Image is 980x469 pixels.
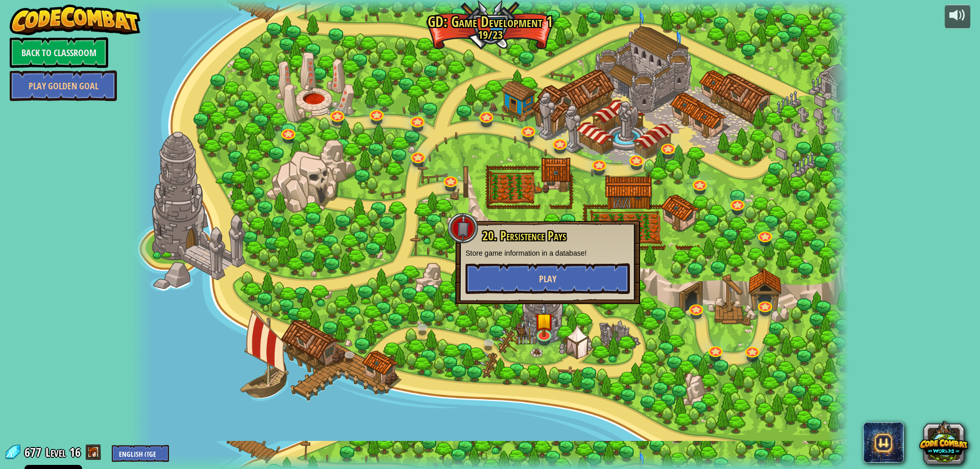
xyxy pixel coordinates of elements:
img: level-banner-started.png [535,304,554,337]
a: Back to Classroom [10,37,108,68]
button: Play [465,263,630,294]
a: Play Golden Goal [10,70,117,101]
p: Store game information in a database! [465,248,630,258]
span: Level [45,444,66,461]
span: Play [539,273,556,285]
img: CodeCombat - Learn how to code by playing a game [10,5,140,35]
button: Adjust volume [945,5,970,29]
span: 20. Persistence Pays [482,227,566,244]
span: 16 [69,444,81,460]
span: 677 [24,444,44,460]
